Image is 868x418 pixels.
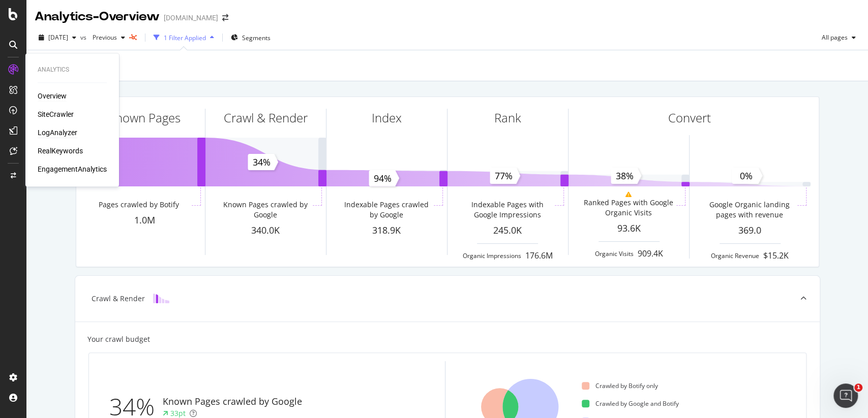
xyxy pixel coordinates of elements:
iframe: Intercom live chat [833,383,858,408]
a: LogAnalyzer [38,127,77,138]
div: Indexable Pages crawled by Google [341,200,432,220]
button: [DATE] [35,29,80,46]
div: 176.6M [525,250,553,262]
span: 1 [854,383,862,392]
button: All pages [818,29,860,46]
button: Previous [88,29,129,46]
div: 1 Filter Applied [164,34,206,42]
div: Rank [494,109,521,126]
div: Crawled by Botify only [582,381,658,390]
div: Index [372,109,402,126]
div: Your crawl budget [87,334,150,344]
div: Known Pages crawled by Google [220,200,311,220]
div: Crawl & Render [224,109,308,126]
button: 1 Filter Applied [149,29,218,46]
div: 318.9K [326,224,447,237]
a: Overview [38,91,67,101]
div: Analytics [38,66,107,74]
span: vs [80,33,88,42]
div: 340.0K [205,224,326,237]
button: Segments [227,29,275,46]
div: 1.0M [84,214,205,227]
div: 245.0K [447,224,568,237]
span: Segments [242,34,271,42]
div: Pages crawled by Botify [99,200,179,210]
div: [DOMAIN_NAME] [164,13,218,23]
div: Known Pages crawled by Google [163,395,302,408]
a: EngagementAnalytics [38,164,107,174]
a: RealKeywords [38,146,83,156]
div: Indexable Pages with Google Impressions [462,200,553,220]
div: Organic Impressions [463,251,521,260]
div: Crawl & Render [92,294,145,304]
span: 2025 Aug. 29th [48,33,68,42]
span: Previous [88,33,117,42]
div: Known Pages [108,109,181,126]
div: Analytics - Overview [35,8,160,25]
a: SiteCrawler [38,109,74,119]
div: arrow-right-arrow-left [222,14,228,21]
span: All pages [818,33,848,42]
img: block-icon [153,294,169,303]
div: Crawled by Google and Botify [582,399,679,408]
